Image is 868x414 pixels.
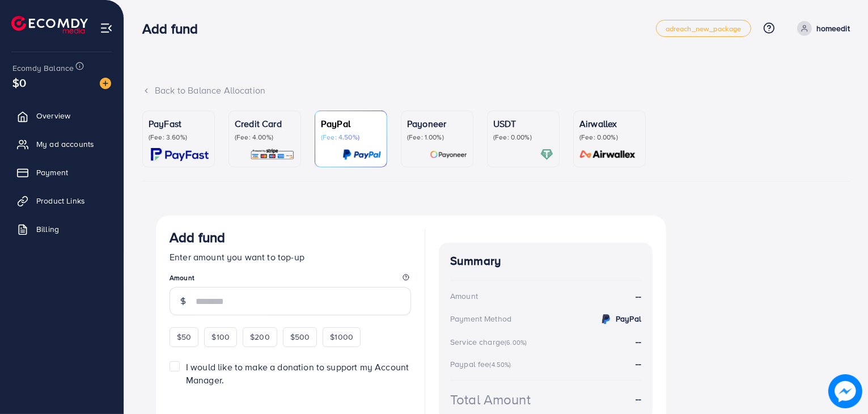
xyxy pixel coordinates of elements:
span: $500 [290,331,310,343]
img: card [576,148,640,161]
img: menu [100,22,113,35]
img: card [250,148,295,161]
span: Product Links [36,195,85,206]
span: Billing [36,223,59,235]
p: Credit Card [235,117,295,130]
p: PayFast [149,117,209,130]
img: credit [599,312,613,326]
a: adreach_new_package [656,20,751,37]
strong: -- [636,290,641,303]
span: $50 [177,331,191,343]
small: (6.00%) [505,338,527,347]
img: card [540,148,553,161]
h4: Summary [450,254,641,268]
p: (Fee: 4.50%) [321,133,381,142]
h3: Add fund [170,229,225,246]
div: Total Amount [450,390,531,409]
a: Payment [9,161,115,184]
legend: Amount [170,273,411,287]
p: PayPal [321,117,381,130]
span: adreach_new_package [666,25,742,32]
h3: Add fund [142,20,207,37]
span: $100 [211,331,230,343]
div: Service charge [450,336,530,348]
a: Product Links [9,189,115,212]
p: homeedit [816,22,850,35]
div: Amount [450,290,478,302]
span: Ecomdy Balance [12,62,74,74]
p: Payoneer [407,117,467,130]
strong: -- [636,335,641,348]
strong: PayPal [616,313,641,324]
p: (Fee: 4.00%) [235,133,295,142]
span: My ad accounts [36,138,94,150]
div: Paypal fee [450,358,515,370]
p: (Fee: 0.00%) [493,133,553,142]
img: image [100,78,111,89]
span: I would like to make a donation to support my Account Manager. [186,361,409,386]
p: Airwallex [579,117,640,130]
small: (4.50%) [490,360,511,369]
img: image [829,375,862,408]
p: USDT [493,117,553,130]
img: card [151,148,209,161]
strong: -- [636,392,641,405]
div: Back to Balance Allocation [142,84,850,97]
a: Overview [9,104,115,127]
strong: -- [636,357,641,370]
img: card [342,148,381,161]
span: $1000 [330,331,353,343]
p: Enter amount you want to top-up [170,250,411,264]
span: $0 [12,74,26,91]
p: (Fee: 0.00%) [579,133,640,142]
span: Overview [36,110,70,121]
div: Payment Method [450,313,511,324]
p: (Fee: 1.00%) [407,133,467,142]
p: (Fee: 3.60%) [149,133,209,142]
a: My ad accounts [9,133,115,155]
a: Billing [9,218,115,240]
a: homeedit [793,21,850,36]
img: card [430,148,467,161]
span: Payment [36,167,68,178]
span: $200 [250,331,270,343]
img: logo [11,16,88,33]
